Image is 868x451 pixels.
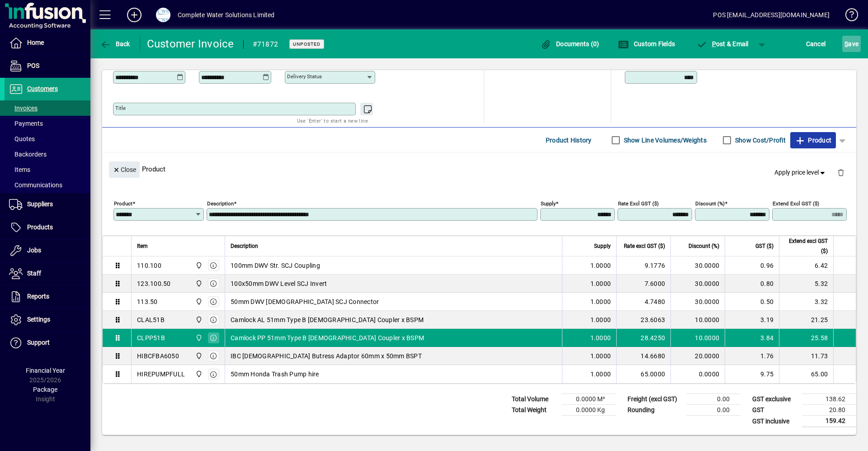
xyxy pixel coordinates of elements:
[541,40,599,47] span: Documents (0)
[590,315,611,324] span: 1.0000
[670,256,725,275] td: 30.0000
[725,256,779,275] td: 0.96
[590,333,611,342] span: 1.0000
[618,200,659,207] mat-label: Rate excl GST ($)
[590,279,611,288] span: 1.0000
[779,365,833,383] td: 65.00
[830,168,852,176] app-page-header-button: Delete
[231,351,422,361] span: IBC [DEMOGRAPHIC_DATA] Butress Adaptor 60mm x 50mm BSPT
[5,116,90,131] a: Payments
[137,315,165,324] div: CLAL51B
[804,36,828,52] button: Cancel
[542,132,595,148] button: Product History
[795,133,831,147] span: Product
[113,162,136,177] span: Close
[622,351,665,361] div: 14.6680
[9,135,35,142] span: Quotes
[670,293,725,311] td: 30.0000
[541,200,556,207] mat-label: Supply
[561,405,616,416] td: 0.0000 Kg
[5,147,90,162] a: Backorders
[100,40,130,47] span: Back
[231,261,320,270] span: 100mm DWV Str. SCJ Coupling
[507,405,561,416] td: Total Weight
[844,40,848,47] span: S
[5,285,90,308] a: Reports
[779,293,833,311] td: 3.32
[590,261,611,270] span: 1.0000
[27,62,39,69] span: POS
[725,329,779,347] td: 3.84
[616,36,677,52] button: Custom Fields
[546,133,592,147] span: Product History
[5,262,90,285] a: Staff
[670,275,725,293] td: 30.0000
[297,115,368,126] mat-hint: Use 'Enter' to start a new line
[779,256,833,275] td: 6.42
[27,247,41,254] span: Jobs
[5,216,90,239] a: Products
[137,333,165,342] div: CLPP51B
[26,367,65,374] span: Financial Year
[725,347,779,365] td: 1.76
[193,261,203,271] span: Motueka
[670,365,725,383] td: 0.0000
[771,165,830,181] button: Apply price level
[748,394,802,405] td: GST exclusive
[689,241,719,251] span: Discount (%)
[27,200,53,208] span: Suppliers
[622,297,665,306] div: 4.7480
[622,315,665,324] div: 23.6063
[137,241,148,251] span: Item
[622,261,665,270] div: 9.1776
[27,85,58,92] span: Customers
[842,36,861,52] button: Save
[590,370,611,379] span: 1.0000
[193,369,203,379] span: Motueka
[779,311,833,329] td: 21.25
[109,161,140,178] button: Close
[9,104,38,112] span: Invoices
[231,315,424,324] span: Camlock AL 51mm Type B [DEMOGRAPHIC_DATA] Coupler x BSPM
[779,347,833,365] td: 11.73
[137,370,185,379] div: HIREPUMPFULL
[561,394,616,405] td: 0.0000 M³
[107,165,142,173] app-page-header-button: Close
[725,365,779,383] td: 9.75
[692,36,753,52] button: Post & Email
[137,297,158,306] div: 113.50
[115,105,126,111] mat-label: Title
[802,394,856,405] td: 138.62
[507,394,561,405] td: Total Volume
[5,131,90,147] a: Quotes
[830,161,852,183] button: Delete
[844,37,859,51] span: ave
[538,36,602,52] button: Documents (0)
[725,311,779,329] td: 3.19
[149,7,178,23] button: Profile
[9,120,43,127] span: Payments
[725,293,779,311] td: 0.50
[27,293,49,300] span: Reports
[686,405,741,416] td: 0.00
[622,333,665,342] div: 28.4250
[114,200,132,207] mat-label: Product
[193,333,203,343] span: Motueka
[686,394,741,405] td: 0.00
[623,394,686,405] td: Freight (excl GST)
[5,162,90,177] a: Items
[193,297,203,307] span: Motueka
[193,279,203,289] span: Motueka
[207,200,234,207] mat-label: Description
[748,416,802,427] td: GST inclusive
[594,241,611,251] span: Supply
[9,151,47,158] span: Backorders
[773,200,819,207] mat-label: Extend excl GST ($)
[748,405,802,416] td: GST
[27,223,53,231] span: Products
[733,136,786,145] label: Show Cost/Profit
[193,351,203,361] span: Motueka
[670,329,725,347] td: 10.0000
[5,32,90,54] a: Home
[623,405,686,416] td: Rounding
